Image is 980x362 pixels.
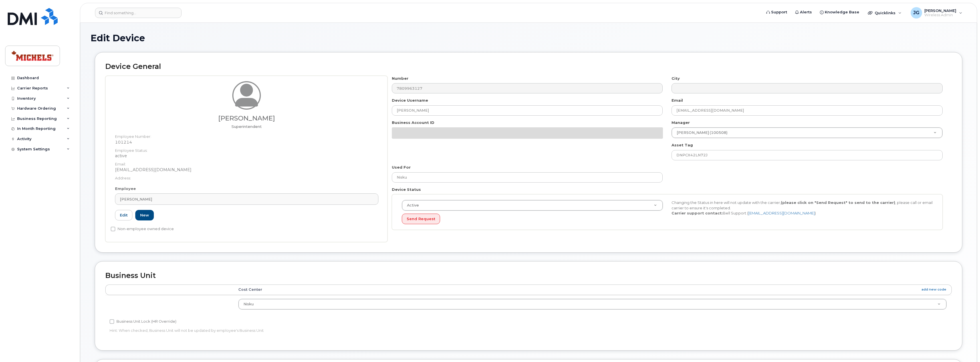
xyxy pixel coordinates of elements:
[115,167,378,173] dd: [EMAIL_ADDRESS][DOMAIN_NAME]
[115,115,378,122] h3: [PERSON_NAME]
[672,142,693,148] label: Asset Tag
[110,318,176,325] label: Business Unit Lock (HR Override)
[115,145,378,153] dt: Employee Status:
[667,200,937,216] div: Changing the Status in here will not update with the carrier, , please call or email carrier to e...
[90,33,967,43] h1: Edit Device
[115,210,132,220] a: Edit
[115,153,378,159] dd: active
[110,319,114,324] input: Business Unit Lock (HR Override)
[105,272,952,280] h2: Business Unit
[392,187,421,192] label: Device Status
[781,200,895,205] strong: (please click on "Send Request" to send to the carrier)
[673,130,727,135] span: [PERSON_NAME] (100508)
[748,211,815,215] a: [EMAIL_ADDRESS][DOMAIN_NAME]
[105,63,952,71] h2: Device General
[115,173,378,181] dt: Address:
[120,197,152,202] span: [PERSON_NAME]
[921,287,946,292] a: add new code
[110,328,665,333] p: Hint: When checked, Business Unit will not be updated by employee's Business Unit
[672,98,683,103] label: Email
[392,76,408,81] label: Number
[115,131,378,139] dt: Employee Number:
[115,193,378,205] a: [PERSON_NAME]
[115,159,378,167] dt: Email:
[111,226,174,232] label: Non-employee owned device
[239,299,946,309] a: Nisku
[115,139,378,145] dd: 101214
[672,128,942,138] a: [PERSON_NAME] (100508)
[392,165,411,170] label: Used For
[672,120,690,125] label: Manager
[672,76,680,81] label: City
[243,302,254,306] span: Nisku
[111,227,115,231] input: Non-employee owned device
[672,211,723,215] strong: Carrier support contact:
[402,200,663,210] a: Active
[135,210,154,220] a: New
[392,98,428,103] label: Device Username
[233,285,952,295] th: Cost Center
[402,214,440,224] button: Send Request
[392,120,434,125] label: Business Account ID
[404,203,419,208] span: Active
[115,186,136,191] label: Employee
[231,124,262,129] span: Job title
